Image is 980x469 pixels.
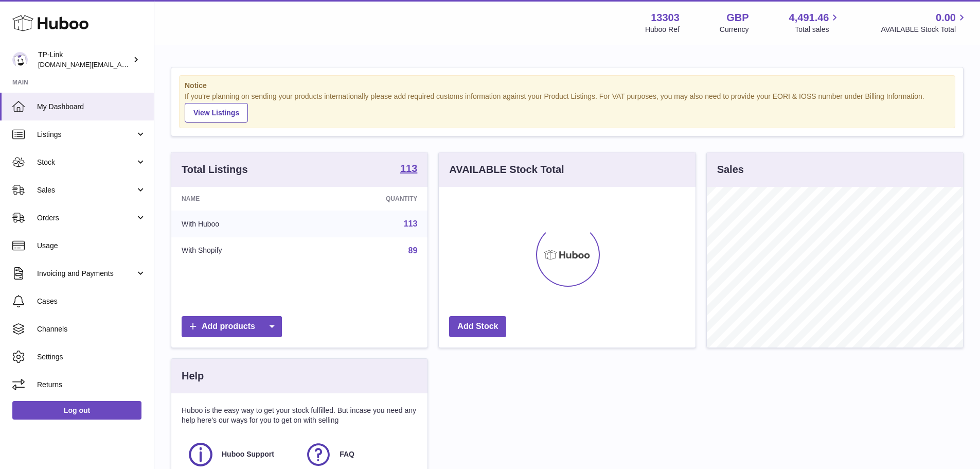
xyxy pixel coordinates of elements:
span: Huboo Support [222,449,274,459]
span: [DOMAIN_NAME][EMAIL_ADDRESS][DOMAIN_NAME] [38,60,205,68]
div: TP-Link [38,50,131,70]
span: Invoicing and Payments [37,269,135,279]
td: With Shopify [171,237,310,264]
span: Cases [37,297,146,306]
a: View Listings [185,103,248,123]
strong: 113 [400,163,417,173]
span: Channels [37,324,146,334]
h3: Total Listings [182,163,248,177]
strong: 13303 [651,11,680,25]
strong: Notice [185,81,950,91]
div: If you're planning on sending your products internationally please add required customs informati... [185,92,950,123]
span: Total sales [795,25,841,34]
a: 4,491.46 Total sales [789,11,841,34]
span: Listings [37,130,135,140]
span: Stock [37,158,135,167]
span: Sales [37,185,135,195]
h3: Sales [717,163,744,177]
h3: Help [182,369,204,383]
a: Log out [12,401,141,420]
span: Usage [37,241,146,251]
a: Add products [182,316,282,337]
a: 0.00 AVAILABLE Stock Total [881,11,968,34]
span: My Dashboard [37,102,146,112]
span: AVAILABLE Stock Total [881,25,968,34]
span: 4,491.46 [789,11,829,25]
span: 0.00 [936,11,956,25]
p: Huboo is the easy way to get your stock fulfilled. But incase you need any help here's our ways f... [182,406,417,425]
a: 113 [404,219,418,228]
strong: GBP [726,11,749,25]
th: Name [171,187,310,211]
a: 89 [408,246,418,255]
span: Orders [37,213,135,223]
a: FAQ [305,441,412,468]
a: Add Stock [449,316,506,337]
div: Huboo Ref [645,25,680,34]
img: purchase.uk@tp-link.com [12,52,28,67]
td: With Huboo [171,211,310,237]
th: Quantity [310,187,428,211]
span: Settings [37,352,146,362]
div: Currency [720,25,749,34]
h3: AVAILABLE Stock Total [449,163,564,177]
a: 113 [400,163,417,176]
span: Returns [37,380,146,390]
span: FAQ [340,449,354,459]
a: Huboo Support [187,441,294,468]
